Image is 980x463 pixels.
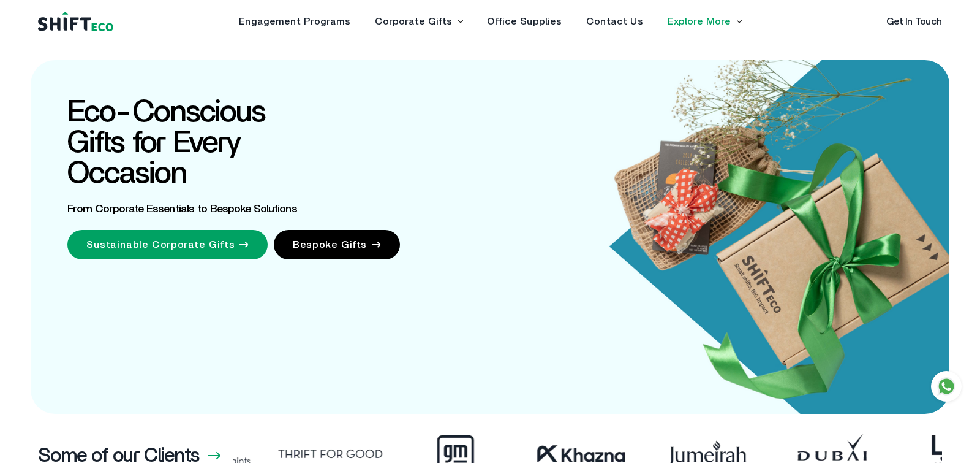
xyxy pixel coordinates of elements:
a: Engagement Programs [239,17,350,26]
a: Corporate Gifts [375,17,452,26]
a: Bespoke Gifts [274,230,400,259]
a: Explore More [668,17,731,26]
span: From Corporate Essentials to Bespoke Solutions [67,204,297,215]
a: Office Supplies [487,17,562,26]
span: Eco-Conscious Gifts for Every Occasion [67,97,265,189]
a: Contact Us [586,17,643,26]
a: Sustainable Corporate Gifts [67,230,268,259]
a: Get In Touch [886,17,942,26]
